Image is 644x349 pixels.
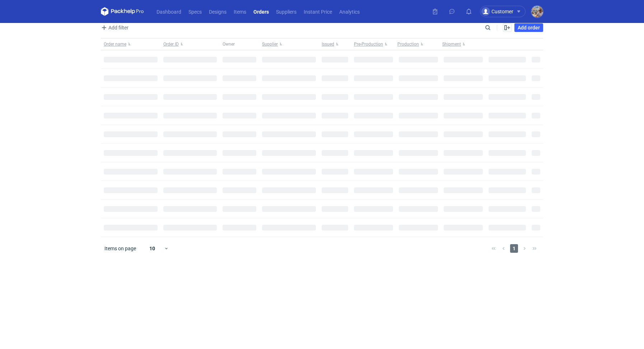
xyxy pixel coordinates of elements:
[354,41,383,47] span: Pre-Production
[442,41,461,47] span: Shipment
[104,245,136,252] span: Items on page
[514,23,543,32] a: Add order
[272,7,300,16] a: Suppliers
[396,38,441,50] button: Production
[163,41,179,47] span: Order ID
[480,6,531,17] button: Customer
[250,7,272,16] a: Orders
[441,38,486,50] button: Shipment
[100,23,129,32] span: Add filter
[397,41,419,47] span: Production
[185,7,205,16] a: Specs
[99,23,129,32] button: Add filter
[104,41,126,47] span: Order name
[510,244,518,253] span: 1
[101,38,160,50] button: Order name
[484,23,507,32] input: Search
[153,7,185,16] a: Dashboard
[481,7,513,16] div: Customer
[230,7,250,16] a: Items
[223,41,235,47] span: Owner
[101,7,144,16] svg: Packhelp Pro
[160,38,220,50] button: Order ID
[351,38,396,50] button: Pre-Production
[322,41,334,47] span: Issued
[205,7,230,16] a: Designs
[531,6,543,18] img: Michał Palasek
[319,38,351,50] button: Issued
[141,243,164,253] div: 10
[259,38,319,50] button: Supplier
[336,7,363,16] a: Analytics
[262,41,278,47] span: Supplier
[300,7,336,16] a: Instant Price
